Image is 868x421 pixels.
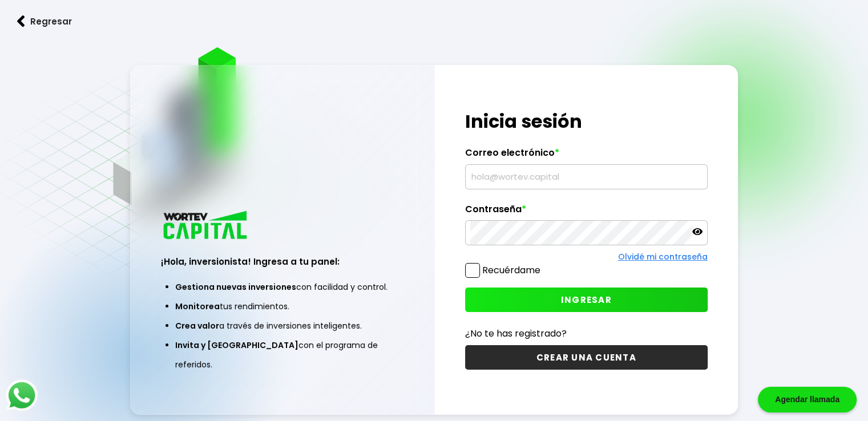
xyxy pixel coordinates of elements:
img: logo_wortev_capital [161,209,251,243]
span: Invita y [GEOGRAPHIC_DATA] [175,339,298,351]
span: Monitorea [175,301,220,312]
input: hola@wortev.capital [470,165,703,189]
span: Crea valor [175,320,219,331]
li: a través de inversiones inteligentes. [175,316,389,335]
label: Recuérdame [482,264,540,277]
h3: ¡Hola, inversionista! Ingresa a tu panel: [161,255,403,268]
button: CREAR UNA CUENTA [465,345,708,370]
img: logos_whatsapp-icon.242b2217.svg [6,379,38,411]
li: con el programa de referidos. [175,335,389,374]
span: Gestiona nuevas inversiones [175,281,296,293]
label: Correo electrónico [465,147,708,164]
p: ¿No te has registrado? [465,326,708,341]
button: INGRESAR [465,288,708,312]
h1: Inicia sesión [465,108,708,135]
a: Olvidé mi contraseña [618,251,708,262]
img: flecha izquierda [17,15,25,27]
li: tus rendimientos. [175,297,389,316]
div: Agendar llamada [758,387,857,412]
li: con facilidad y control. [175,277,389,297]
span: INGRESAR [561,294,612,306]
label: Contraseña [465,204,708,221]
a: ¿No te has registrado?CREAR UNA CUENTA [465,326,708,370]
